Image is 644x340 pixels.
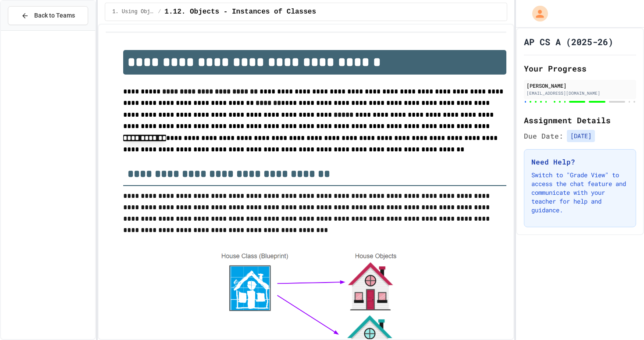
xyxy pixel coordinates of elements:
[527,90,633,97] div: [EMAIL_ADDRESS][DOMAIN_NAME]
[567,130,595,142] span: [DATE]
[523,4,550,24] div: My Account
[524,114,636,126] h2: Assignment Details
[164,7,316,17] span: 1.12. Objects - Instances of Classes
[524,62,636,75] h2: Your Progress
[524,36,613,48] h1: AP CS A (2025-26)
[531,157,629,167] h3: Need Help?
[524,131,563,141] span: Due Date:
[158,8,161,15] span: /
[607,305,635,331] iframe: chat widget
[531,171,629,215] p: Switch to "Grade View" to access the chat feature and communicate with your teacher for help and ...
[571,267,635,304] iframe: chat widget
[527,82,633,89] div: [PERSON_NAME]
[8,6,88,25] button: Back to Teams
[34,11,75,20] span: Back to Teams
[112,8,154,15] span: 1. Using Objects and Methods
